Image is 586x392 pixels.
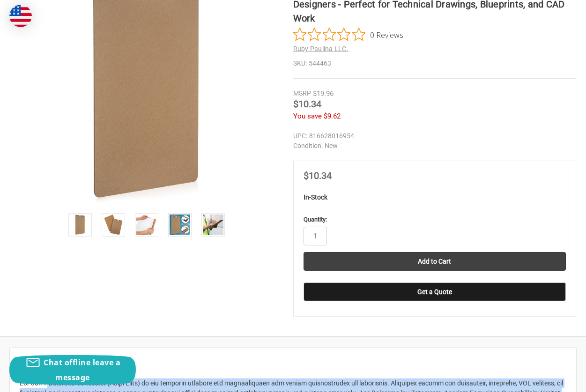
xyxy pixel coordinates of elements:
[304,252,566,271] input: Add to Cart
[293,131,577,141] dd: 816628016954
[136,214,157,235] img: Light brown 11x17 hardboard clipboard with a durable metal clip and smooth surface.
[304,282,566,301] button: Get a Quote
[293,131,307,141] dt: UPC:
[293,28,403,42] button: Rated 0 out of 5 stars from 0 reviews. Jump to reviews.
[293,89,311,98] div: MSRP
[70,214,90,235] img: 11x17 Hardboard Clipboard | Durable, Professional Clipboard for Architects & Engineers
[9,355,136,385] button: Chat offline leave a message
[103,214,124,235] img: 11x17 Hardboard Clipboard, Light Brown - Durable Large Format Clipboard with Sturdy Metal Clip fo...
[304,192,566,202] p: In-Stock
[293,141,577,151] dd: New
[20,358,566,372] h2: Description
[304,215,566,224] label: Quantity:
[293,98,321,110] span: $10.34
[324,112,341,120] span: $9.62
[304,170,332,181] span: $10.34
[170,214,190,235] img: 11x17 Hardboard Clipboard, Light Brown - Durable Large Format Clipboard with Sturdy Metal Clip fo...
[203,214,223,235] img: 11x17 Hardboard Clipboard, Light Brown - Durable Large Format Clipboard with Sturdy Metal Clip fo...
[293,59,577,68] dd: 544463
[293,45,349,52] a: Ruby Paulina LLC.
[293,141,323,151] dt: Condition:
[44,357,120,383] span: Chat offline leave a message
[293,112,322,120] span: You save
[293,59,307,68] dt: SKU:
[9,5,32,27] img: duty and tax information for United States
[370,28,403,42] span: 0 Reviews
[313,89,334,98] span: $19.96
